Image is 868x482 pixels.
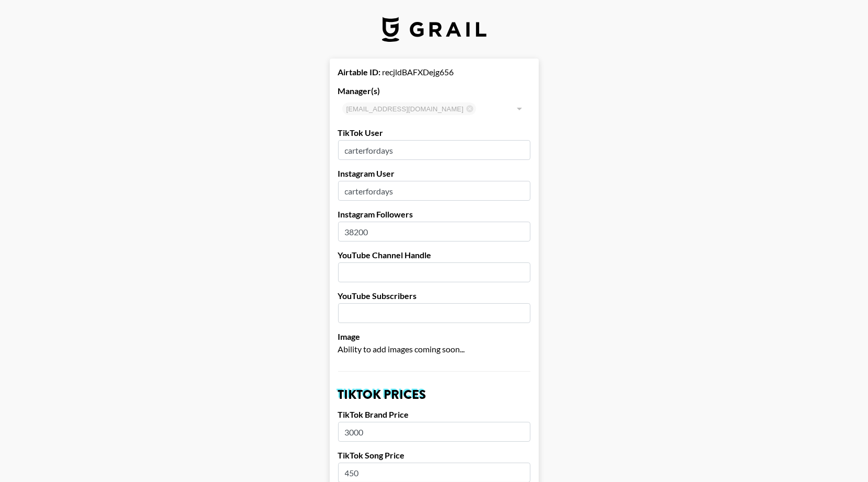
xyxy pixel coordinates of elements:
[338,128,530,138] label: TikTok User
[338,209,530,220] label: Instagram Followers
[338,331,530,342] label: Image
[338,168,530,179] label: Instagram User
[338,250,530,260] label: YouTube Channel Handle
[338,450,530,461] label: TikTok Song Price
[338,344,465,354] span: Ability to add images coming soon...
[338,67,381,77] strong: Airtable ID:
[382,17,487,42] img: Grail Talent Logo
[338,291,530,301] label: YouTube Subscribers
[338,409,530,420] label: TikTok Brand Price
[338,67,530,77] div: recjldBAFXDejg656
[338,86,530,96] label: Manager(s)
[338,388,530,401] h2: TikTok Prices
